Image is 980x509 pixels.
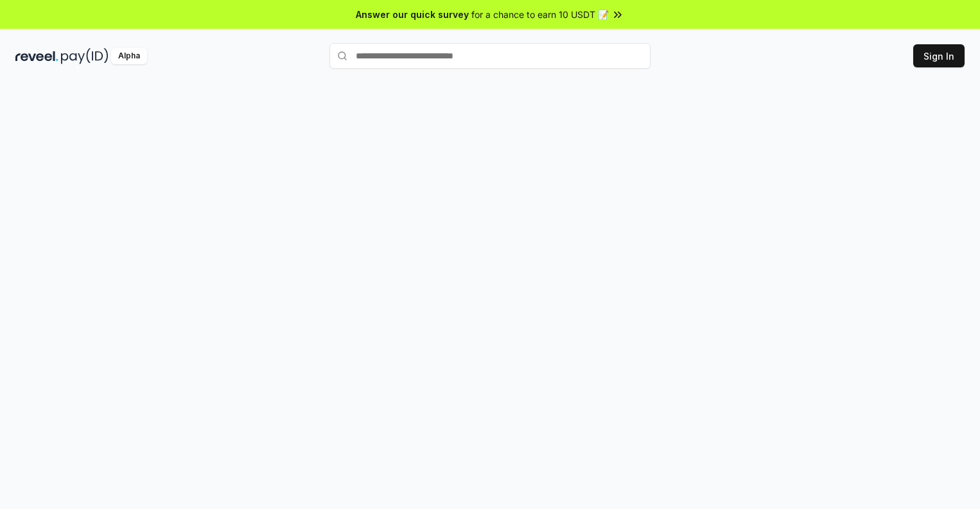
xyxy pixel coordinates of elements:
[61,48,109,64] img: pay_id
[356,8,469,21] span: Answer our quick survey
[111,48,147,64] div: Alpha
[471,8,609,21] span: for a chance to earn 10 USDT 📝
[15,48,58,64] img: reveel_dark
[913,44,965,67] button: Sign In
